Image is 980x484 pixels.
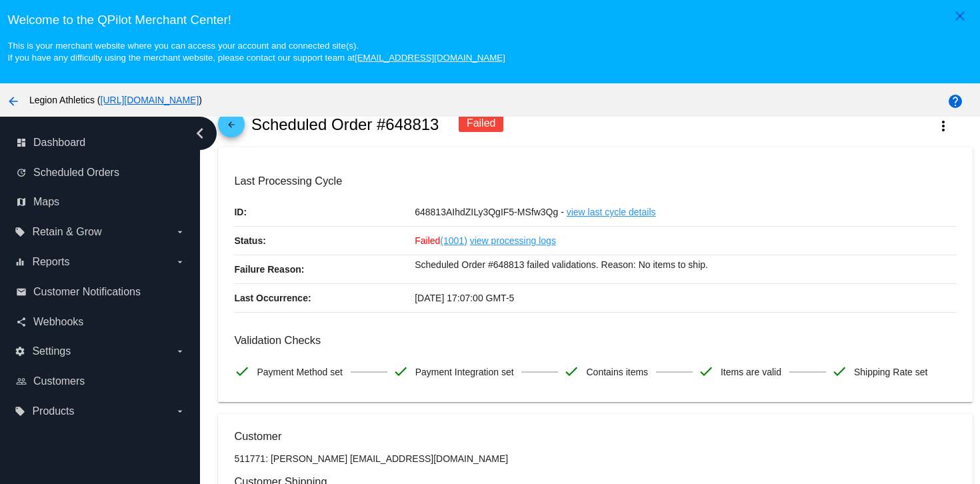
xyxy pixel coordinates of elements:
[415,358,514,386] span: Payment Integration set
[935,118,951,134] mat-icon: more_vert
[567,198,656,226] a: view last cycle details
[415,235,467,246] span: Failed
[29,95,202,105] span: Legion Athletics ( )
[7,13,972,27] h3: Welcome to the QPilot Merchant Center!
[16,311,185,333] a: share Webhooks
[234,430,956,443] h3: Customer
[415,293,514,303] span: [DATE] 17:07:00 GMT-5
[257,358,342,386] span: Payment Method set
[33,375,85,387] span: Customers
[16,317,27,327] i: share
[234,284,415,312] p: Last Occurrence:
[947,93,963,109] mat-icon: help
[721,358,781,386] span: Items are valid
[234,227,415,255] p: Status:
[16,132,185,153] a: dashboard Dashboard
[16,137,27,148] i: dashboard
[175,346,185,357] i: arrow_drop_down
[16,287,27,297] i: email
[952,8,968,24] mat-icon: close
[32,256,69,268] span: Reports
[16,162,185,183] a: update Scheduled Orders
[175,257,185,267] i: arrow_drop_down
[234,453,956,464] p: 511771: [PERSON_NAME] [EMAIL_ADDRESS][DOMAIN_NAME]
[234,198,415,226] p: ID:
[16,197,27,207] i: map
[831,363,847,379] mat-icon: check
[15,227,25,237] i: local_offer
[15,257,25,267] i: equalizer
[459,115,504,132] div: Failed
[854,358,928,386] span: Shipping Rate set
[33,137,85,149] span: Dashboard
[32,345,71,357] span: Settings
[175,227,185,237] i: arrow_drop_down
[15,346,25,357] i: settings
[563,363,579,379] mat-icon: check
[16,167,27,178] i: update
[16,371,185,392] a: people_outline Customers
[415,255,956,274] p: Scheduled Order #648813 failed validations. Reason: No items to ship.
[355,53,505,63] a: [EMAIL_ADDRESS][DOMAIN_NAME]
[32,226,101,238] span: Retain & Grow
[223,120,239,136] mat-icon: arrow_back
[5,93,21,109] mat-icon: arrow_back
[33,286,141,298] span: Customer Notifications
[175,406,185,417] i: arrow_drop_down
[234,334,956,347] h3: Validation Checks
[440,227,467,255] a: (1001)
[16,376,27,387] i: people_outline
[189,123,211,144] i: chevron_left
[15,406,25,417] i: local_offer
[16,191,185,213] a: map Maps
[234,175,956,187] h3: Last Processing Cycle
[251,115,439,134] h2: Scheduled Order #648813
[234,255,415,283] p: Failure Reason:
[16,281,185,303] a: email Customer Notifications
[393,363,409,379] mat-icon: check
[7,41,505,63] small: This is your merchant website where you can access your account and connected site(s). If you hav...
[234,363,250,379] mat-icon: check
[33,316,83,328] span: Webhooks
[101,95,199,105] a: [URL][DOMAIN_NAME]
[586,358,648,386] span: Contains items
[698,363,714,379] mat-icon: check
[33,167,119,179] span: Scheduled Orders
[33,196,59,208] span: Maps
[32,405,74,417] span: Products
[470,227,556,255] a: view processing logs
[415,207,564,217] span: 648813AIhdZILy3QgIF5-MSfw3Qg -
